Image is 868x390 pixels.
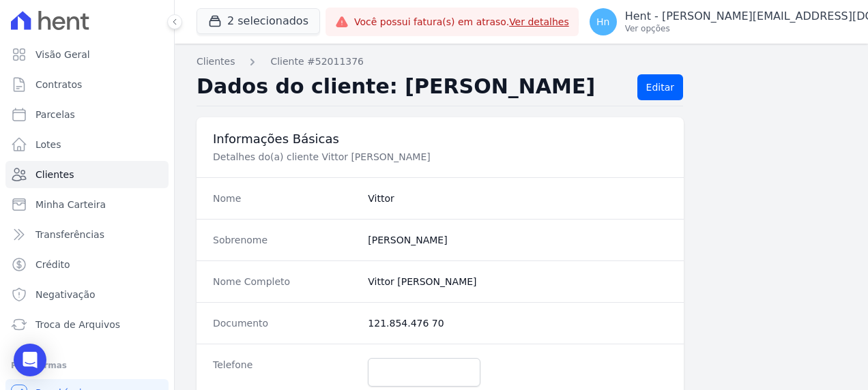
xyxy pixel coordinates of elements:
[213,233,357,247] dt: Sobrenome
[5,311,169,338] a: Troca de Arquivos
[35,258,70,271] span: Crédito
[368,316,667,330] dd: 121.854.476 70
[5,161,169,188] a: Clientes
[213,192,357,205] dt: Nome
[35,198,106,211] span: Minha Carteira
[5,251,169,278] a: Crédito
[213,275,357,288] dt: Nome Completo
[14,344,46,376] div: Open Intercom Messenger
[35,48,90,61] span: Visão Geral
[197,55,235,69] a: Clientes
[5,71,169,98] a: Contratos
[596,17,609,27] span: Hn
[5,281,169,308] a: Negativação
[354,15,569,29] span: Você possui fatura(s) em atraso.
[11,357,163,374] div: Plataformas
[197,74,626,100] h2: Dados do cliente: [PERSON_NAME]
[509,16,569,27] a: Ver detalhes
[637,74,683,100] a: Editar
[5,191,169,218] a: Minha Carteira
[270,55,364,69] a: Cliente #52011376
[35,168,74,181] span: Clientes
[5,131,169,158] a: Lotes
[35,318,120,331] span: Troca de Arquivos
[35,138,61,151] span: Lotes
[213,316,357,330] dt: Documento
[368,233,667,247] dd: [PERSON_NAME]
[197,8,320,34] button: 2 selecionados
[5,221,169,248] a: Transferências
[368,275,667,288] dd: Vittor [PERSON_NAME]
[35,228,104,241] span: Transferências
[197,55,846,69] nav: Breadcrumb
[35,108,75,121] span: Parcelas
[213,131,667,147] h3: Informações Básicas
[5,101,169,128] a: Parcelas
[35,78,82,91] span: Contratos
[35,288,96,301] span: Negativação
[368,192,667,205] dd: Vittor
[5,41,169,68] a: Visão Geral
[213,150,667,164] p: Detalhes do(a) cliente Vittor [PERSON_NAME]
